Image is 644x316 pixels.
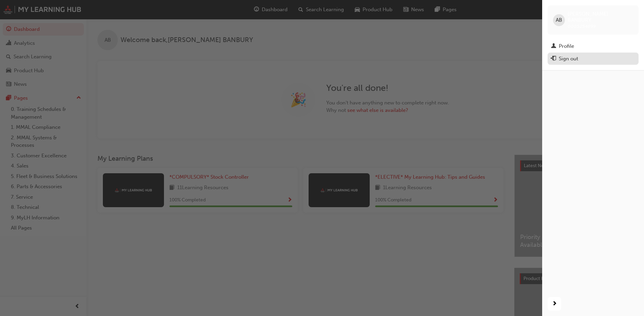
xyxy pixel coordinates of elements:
span: man-icon [551,43,556,50]
span: exit-icon [551,56,556,62]
span: [PERSON_NAME] BANBURY [568,11,633,23]
button: Sign out [548,53,639,65]
a: Profile [548,40,639,53]
span: AB [556,16,562,24]
div: Profile [559,42,574,50]
div: Sign out [559,55,578,63]
span: 0005254899 [568,23,596,29]
span: next-icon [552,300,557,308]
